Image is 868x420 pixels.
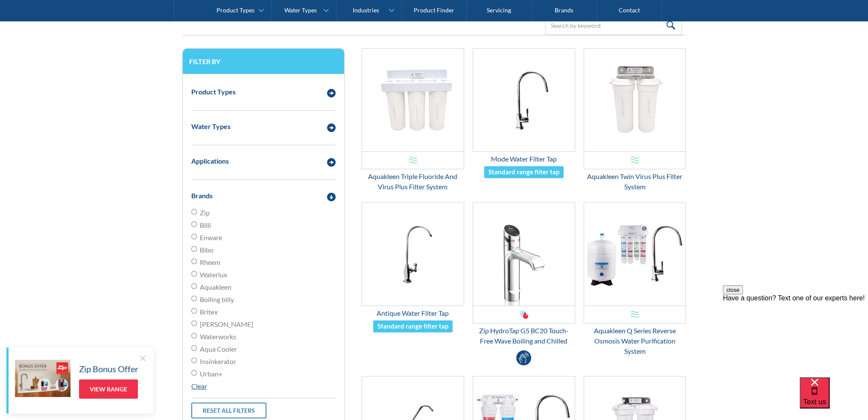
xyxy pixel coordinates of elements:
div: Product Types [191,87,236,97]
a: Antique Water Filter TapAntique Water Filter TapStandard range filter tap [362,203,464,333]
span: Britex [200,307,218,317]
a: Reset all filters [191,402,266,418]
a: Mode Water Filter TapMode Water Filter TapStandard range filter tap [473,48,575,179]
input: Urban+ [191,370,197,376]
input: Britex [191,308,197,314]
div: Product Types [216,7,254,14]
span: Waterworks [200,332,236,342]
span: Aquakleen [200,282,231,292]
div: Brands [191,191,213,201]
a: Aquakleen Triple Fluoride And Virus Plus Filter SystemAquakleen Triple Fluoride And Virus Plus Fi... [362,48,464,192]
span: Boiling billy [200,294,234,305]
input: Bibo [191,246,197,252]
div: Aquakleen Q Series Reverse Osmosis Water Purification System [584,326,686,356]
div: Mode Water Filter Tap [473,154,575,164]
span: Rheem [200,257,220,267]
input: Boiling billy [191,296,197,301]
img: Antique Water Filter Tap [362,203,464,305]
input: Search by keyword [545,16,682,35]
a: Aquakleen Twin Virus Plus Filter SystemAquakleen Twin Virus Plus Filter System [584,48,686,192]
input: Billi [191,221,197,227]
span: Zip [200,208,210,218]
span: Enware [200,232,222,243]
input: Rheem [191,258,197,264]
a: Aquakleen Q Series Reverse Osmosis Water Purification SystemAquakleen Q Series Reverse Osmosis Wa... [584,203,686,356]
iframe: podium webchat widget bubble [800,377,868,420]
input: Aquakleen [191,283,197,289]
img: Aquakleen Q Series Reverse Osmosis Water Purification System [584,203,686,305]
div: Standard range filter tap [377,321,448,331]
a: Zip HydroTap G5 BC20 Touch-Free Wave Boiling and ChilledZip HydroTap G5 BC20 Touch-Free Wave Boil... [473,203,575,346]
a: View Range [79,379,138,399]
input: Zip [191,209,197,214]
div: Industries [353,7,379,14]
iframe: podium webchat widget prompt [723,285,868,388]
span: Waterlux [200,270,227,280]
img: Aquakleen Twin Virus Plus Filter System [584,49,686,151]
span: Billi [200,220,211,230]
span: Insinkerator [200,356,236,367]
div: Standard range filter tap [488,167,559,177]
input: Aqua Cooler [191,345,197,351]
div: Water Types [191,121,231,132]
span: Bibo [200,245,213,255]
span: [PERSON_NAME] [200,319,253,329]
input: Waterworks [191,333,197,338]
div: Applications [191,156,229,166]
div: Aquakleen Triple Fluoride And Virus Plus Filter System [362,171,464,192]
div: Aquakleen Twin Virus Plus Filter System [584,171,686,192]
div: Zip HydroTap G5 BC20 Touch-Free Wave Boiling and Chilled [473,326,575,346]
a: Clear [191,382,207,390]
div: Water Types [284,7,317,14]
span: Urban+ [200,369,222,379]
img: Mode Water Filter Tap [473,49,575,151]
h5: Zip Bonus Offer [79,362,138,375]
input: [PERSON_NAME] [191,320,197,326]
input: Enware [191,234,197,239]
input: Waterlux [191,271,197,276]
img: Zip HydroTap G5 BC20 Touch-Free Wave Boiling and Chilled [473,203,575,305]
input: Insinkerator [191,358,197,363]
img: Zip Bonus Offer [15,360,70,397]
img: Aquakleen Triple Fluoride And Virus Plus Filter System [362,49,464,151]
div: Antique Water Filter Tap [362,308,464,318]
h3: Filter by [189,57,338,65]
span: Aqua Cooler [200,344,237,354]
